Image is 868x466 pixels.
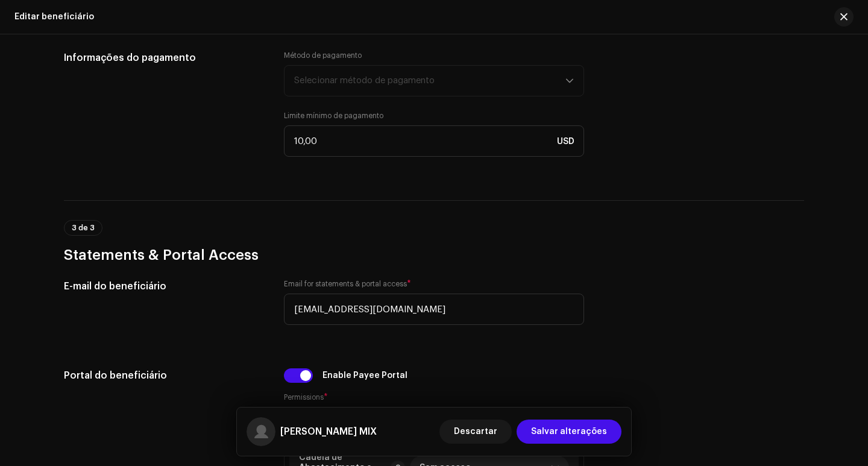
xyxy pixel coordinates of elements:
div: Enable Payee Portal [322,371,407,380]
h5: DJ KAIO MIX [280,424,377,439]
input: e.g. $50 [284,125,584,157]
span: USD [557,137,574,146]
span: Descartar [454,420,497,444]
label: Método de pagamento [284,51,362,60]
label: Limite mínimo de pagamento [284,111,383,121]
h5: E-mail do beneficiário [64,279,265,294]
h5: Portal do beneficiário [64,368,265,383]
label: Permissions [284,392,328,402]
label: Email for statements & portal access [284,279,411,289]
button: Descartar [439,420,512,444]
input: Endereço de e-mail [284,294,584,325]
h5: Informações do pagamento [64,51,265,65]
h3: Statements & Portal Access [64,245,804,265]
span: Salvar alterações [531,420,607,444]
button: Salvar alterações [517,420,621,444]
